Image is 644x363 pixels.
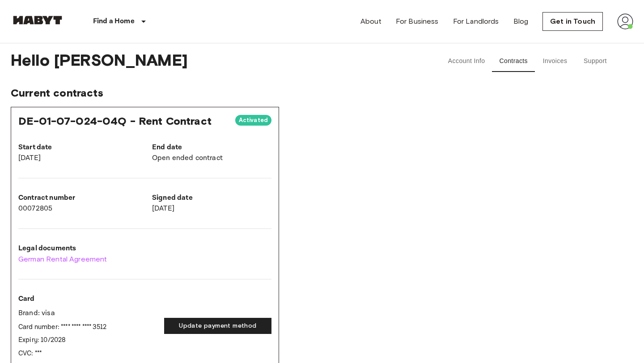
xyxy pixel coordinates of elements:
p: Card [18,294,157,304]
button: Update payment method [164,318,271,334]
p: Find a Home [93,16,135,27]
button: Support [575,51,615,72]
p: Start date [18,142,138,153]
a: For Business [396,16,439,27]
p: 00072805 [18,203,138,214]
a: Get in Touch [542,12,603,31]
button: Invoices [535,51,575,72]
p: Legal documents [18,243,271,254]
img: Habyt [11,16,64,25]
p: [DATE] [18,153,138,164]
a: About [360,16,381,27]
a: For Landlords [453,16,499,27]
span: Current contracts [11,86,633,100]
p: End date [152,142,271,153]
span: Hello [PERSON_NAME] [11,51,416,72]
a: Blog [513,16,529,27]
p: Brand: visa [18,308,157,319]
p: Contract number [18,193,138,203]
img: avatar [617,13,633,30]
span: DE-01-07-024-04Q - Rent Contract [18,114,212,127]
p: Open ended contract [152,153,271,164]
button: Account Info [441,51,492,72]
p: Signed date [152,193,271,203]
p: Expiry: 10/2028 [18,335,157,345]
a: German Rental Agreement [18,254,271,265]
p: [DATE] [152,203,271,214]
span: Activated [235,116,271,125]
button: Contracts [492,51,535,72]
